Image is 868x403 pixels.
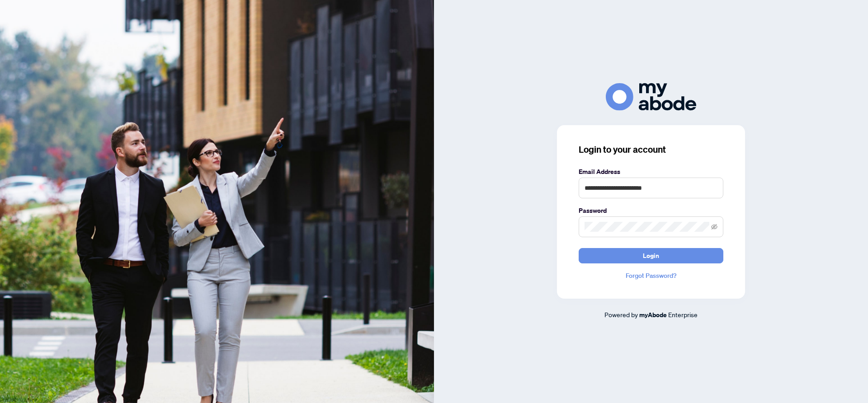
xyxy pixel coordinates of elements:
[668,310,698,319] span: Enterprise
[639,310,667,320] a: myAbode
[579,271,723,281] a: Forgot Password?
[579,248,723,263] button: Login
[579,206,723,216] label: Password
[606,83,696,111] img: ma-logo
[579,167,723,177] label: Email Address
[579,143,723,156] h3: Login to your account
[604,310,638,319] span: Powered by
[711,224,717,230] span: eye-invisible
[643,248,659,263] span: Login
